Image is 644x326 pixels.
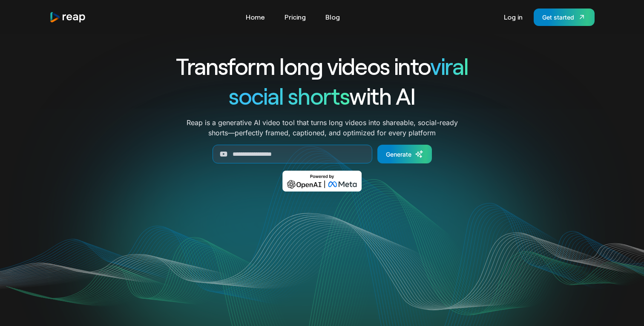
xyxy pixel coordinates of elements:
a: home [49,11,86,23]
span: viral [430,52,468,80]
div: Get started [542,13,574,22]
span: social shorts [229,82,349,109]
a: Generate [377,145,432,163]
a: Blog [321,10,344,24]
a: Log in [500,10,527,24]
a: Home [241,10,269,24]
a: Pricing [280,10,310,24]
div: Generate [386,150,411,159]
form: Generate Form [145,145,499,163]
img: reap logo [49,11,86,23]
a: Get started [534,9,595,26]
img: Powered by OpenAI & Meta [282,171,362,192]
h1: Transform long videos into [145,51,499,81]
p: Reap is a generative AI video tool that turns long videos into shareable, social-ready shorts—per... [187,117,458,138]
h1: with AI [145,81,499,111]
